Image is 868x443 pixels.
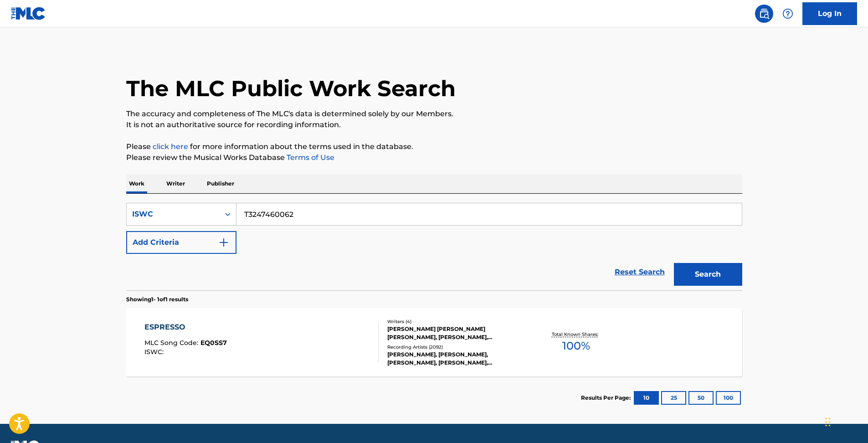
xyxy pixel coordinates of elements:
[126,75,456,102] h1: The MLC Public Work Search
[755,5,773,23] a: Public Search
[285,153,334,162] a: Terms of Use
[144,322,227,333] div: ESPRESSO
[387,344,525,350] div: Recording Artists ( 2092 )
[661,391,686,405] button: 25
[144,339,200,347] span: MLC Song Code :
[387,325,525,341] div: [PERSON_NAME] [PERSON_NAME] [PERSON_NAME], [PERSON_NAME], [PERSON_NAME]
[11,7,46,20] img: MLC Logo
[126,119,742,130] p: It is not an authoritative source for recording information.
[204,174,237,193] p: Publisher
[126,174,147,193] p: Work
[822,399,868,443] iframe: Chat Widget
[126,308,742,376] a: ESPRESSOMLC Song Code:EQ0SS7ISWC:Writers (4)[PERSON_NAME] [PERSON_NAME] [PERSON_NAME], [PERSON_NA...
[126,108,742,119] p: The accuracy and completeness of The MLC's data is determined solely by our Members.
[164,174,188,193] p: Writer
[688,391,714,405] button: 50
[126,231,236,254] button: Add Criteria
[759,8,770,19] img: search
[581,394,633,402] p: Results Per Page:
[779,5,797,23] div: Help
[200,339,227,347] span: EQ0SS7
[822,399,868,443] div: チャットウィジェット
[126,152,742,163] p: Please review the Musical Works Database
[674,263,742,286] button: Search
[552,331,601,338] p: Total Known Shares:
[716,391,741,405] button: 100
[825,408,831,436] div: ドラッグ
[153,142,188,151] a: click here
[132,209,214,220] div: ISWC
[610,262,669,282] a: Reset Search
[387,350,525,367] div: [PERSON_NAME], [PERSON_NAME], [PERSON_NAME], [PERSON_NAME], [PERSON_NAME]
[802,2,857,25] a: Log In
[126,141,742,152] p: Please for more information about the terms used in the database.
[634,391,659,405] button: 10
[126,295,188,304] p: Showing 1 - 1 of 1 results
[218,237,229,248] img: 9d2ae6d4665cec9f34b9.svg
[387,318,525,325] div: Writers ( 4 )
[126,203,742,290] form: Search Form
[144,348,166,356] span: ISWC :
[782,8,793,19] img: help
[562,338,590,354] span: 100 %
